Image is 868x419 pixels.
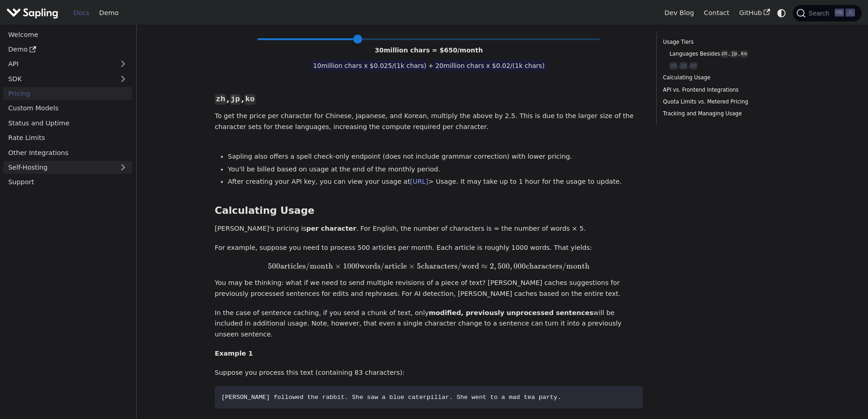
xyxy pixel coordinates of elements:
span: 500 [498,261,510,271]
a: Usage Tiers [663,38,786,47]
a: Demo [94,6,123,20]
a: [URL] [410,178,428,185]
a: Status and Uptime [3,116,132,129]
p: Suppose you process this text (containing 83 characters): [215,367,643,378]
a: Languages Besideszh,jp,ko [669,50,783,58]
code: zh [215,94,226,105]
li: You'll be billed based on usage at the end of the monthly period. [228,164,643,175]
span: Search [806,10,835,17]
a: Self-Hosting [3,161,132,174]
li: After creating your API key, you can view your usage at > Usage. It may take up to 1 hour for the... [228,176,643,187]
a: Contact [699,6,734,20]
p: To get the price per character for Chinese, Japanese, and Korean, multiply the above by 2.5. This... [215,111,643,133]
a: Support [3,176,132,189]
span: 10 million chars x $ 0.025 /(1k chars) [311,60,428,71]
img: Sapling.ai [6,6,58,20]
a: Pricing [3,87,132,100]
code: jp [679,62,688,70]
a: GitHub [734,6,775,20]
a: Rate Limits [3,131,132,145]
button: Expand sidebar category 'SDK' [114,72,132,85]
a: Docs [68,6,94,20]
a: Tracking and Managing Usage [663,109,786,118]
p: [PERSON_NAME]'s pricing is . For English, the number of characters is ≈ the number of words × 5. [215,223,643,234]
span: + [428,62,434,69]
p: For example, suppose you need to process 500 articles per month. Each article is roughly 1000 wor... [215,243,643,253]
span: 30 million chars = $ 650 /month [375,47,483,54]
span: characters/word [421,261,479,271]
a: Demo [3,43,132,56]
span: 000 [514,261,526,271]
span: 2 [490,261,494,271]
button: Expand sidebar category 'API' [114,57,132,71]
p: In the case of sentence caching, if you send a chunk of text, only will be included in additional... [215,308,643,340]
span: , [494,261,496,271]
code: ko [740,50,748,58]
span: 5 [417,261,421,271]
span: × [335,261,341,271]
a: API vs. Frontend Integrations [663,86,786,94]
a: Sapling.ai [6,6,62,20]
code: jp [230,94,241,105]
strong: per character [306,225,356,232]
span: 1000 [343,261,360,271]
span: , [510,261,512,271]
span: characters/month [526,261,590,271]
a: Other Integrations [3,146,132,159]
strong: modified, previously unprocessed sentences [429,309,593,316]
li: Sapling also offers a spell check-only endpoint (does not include grammar correction) with lower ... [228,151,643,162]
a: Calculating Usage [663,73,786,82]
span: 20 million chars x $ 0.02 /(1k chars) [433,60,546,71]
strong: Example 1 [215,350,253,357]
a: zh,jp,ko [669,62,783,70]
code: zh [720,50,729,58]
code: ko [689,62,698,70]
a: Welcome [3,28,132,41]
code: ko [244,94,256,105]
h2: Calculating Usage [215,205,643,217]
code: jp [730,50,738,58]
h3: , , [215,94,643,104]
kbd: K [846,9,855,17]
a: Custom Models [3,102,132,115]
span: 500 [268,261,280,271]
a: SDK [3,72,114,85]
span: [PERSON_NAME] followed the rabbit. She saw a blue caterpillar. She went to a mad tea party. [221,394,561,401]
span: × [409,261,415,271]
span: words/article [360,261,407,271]
span: articles/month [280,261,333,271]
span: ≈ [481,261,488,271]
a: Quota Limits vs. Metered Pricing [663,98,786,106]
p: You may be thinking: what if we need to send multiple revisions of a piece of text? [PERSON_NAME]... [215,278,643,300]
button: Search (Ctrl+K) [793,5,861,21]
a: API [3,57,114,71]
a: Dev Blog [659,6,699,20]
code: zh [669,62,678,70]
button: Switch between dark and light mode (currently system mode) [775,6,788,20]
